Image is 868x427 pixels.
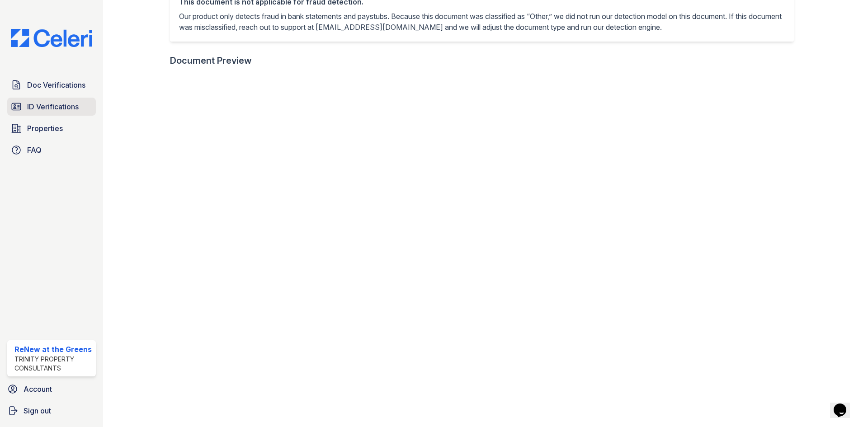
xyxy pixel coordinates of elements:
[14,344,92,355] div: ReNew at the Greens
[4,380,99,398] a: Account
[27,101,79,112] span: ID Verifications
[4,402,99,420] a: Sign out
[170,54,252,67] div: Document Preview
[27,145,42,155] span: FAQ
[830,391,859,418] iframe: chat widget
[4,29,99,47] img: CE_Logo_Blue-a8612792a0a2168367f1c8372b55b34899dd931a85d93a1a3d3e32e68fde9ad4.png
[27,123,63,134] span: Properties
[24,405,51,416] span: Sign out
[179,11,785,33] p: Our product only detects fraud in bank statements and paystubs. Because this document was classif...
[27,80,85,90] span: Doc Verifications
[7,141,96,159] a: FAQ
[7,98,96,116] a: ID Verifications
[7,119,96,137] a: Properties
[7,76,96,94] a: Doc Verifications
[24,384,52,394] span: Account
[14,355,92,373] div: Trinity Property Consultants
